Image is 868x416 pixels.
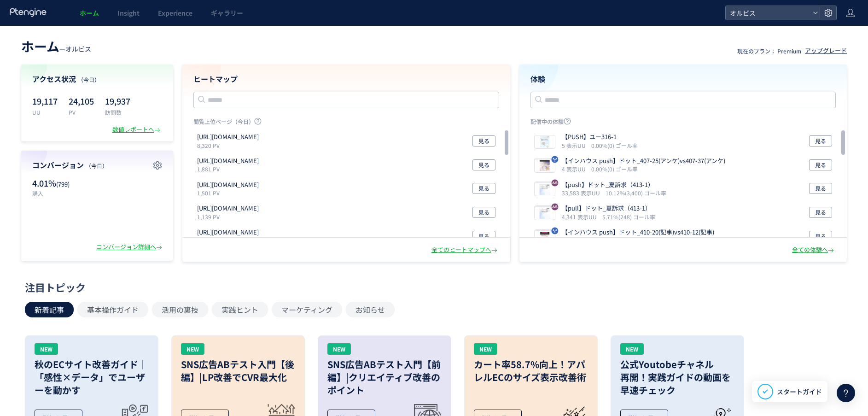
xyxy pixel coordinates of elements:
p: 4.01% [32,177,93,189]
span: ホーム [21,37,59,55]
p: 訪問数 [105,108,130,116]
h3: SNS広告ABテスト入門【後編】|LP改善でCVR最大化 [181,358,295,384]
p: 【インハウス push】ドット_410-20(記事)vs410-12(記事) [562,228,714,237]
span: ギャラリー [211,8,243,18]
p: https://pr.orbis.co.jp/cosmetics/u/100 [197,181,259,189]
span: 見る [815,135,826,146]
span: 見る [478,207,489,218]
p: 19,937 [105,94,130,108]
button: 見る [472,183,495,194]
h4: ヒートマップ [193,74,499,84]
p: 【インハウス push】ドット_407-25(アンケ)vs407-37(アンケ) [562,157,725,165]
button: マーケティング [272,302,342,317]
p: 1,139 PV [197,213,262,221]
p: PV [69,108,94,116]
h4: コンバージョン [32,160,162,170]
button: 見る [472,207,495,218]
button: 実践ヒント [212,302,268,317]
span: 見る [478,231,489,242]
span: 見る [815,159,826,170]
span: Experience [158,8,192,18]
h4: アクセス状況 [32,74,162,84]
button: 見る [472,159,495,170]
img: 78bf97f79df73d157701016bb907b9e11755651173111.jpeg [535,183,555,196]
p: 24,105 [69,94,94,108]
span: 見る [815,183,826,194]
p: 887 PV [197,237,262,245]
i: 0.00%(0) ゴール率 [591,165,638,173]
div: 数値レポートへ [112,125,162,134]
span: オルビス [727,6,809,20]
span: オルビス [65,44,91,53]
p: 1,881 PV [197,165,262,173]
button: 見る [472,231,495,242]
div: コンバージョン詳細へ [96,243,164,252]
i: 4 表示UU [562,165,589,173]
div: — [21,37,91,55]
div: NEW [181,343,204,355]
p: 【push】ドット_夏訴求（413-1） [562,181,663,189]
span: スタートガイド [777,387,822,397]
button: 基本操作ガイド [77,302,148,317]
button: 見る [809,159,832,170]
button: 見る [809,231,832,242]
button: 新着記事 [25,302,74,317]
div: NEW [327,343,351,355]
p: 購入 [32,189,93,197]
span: ホーム [80,8,99,18]
i: 5.71%(248) ゴール率 [602,213,655,221]
h4: 体験 [530,74,836,84]
p: UU [32,108,58,116]
img: 78bf97f79df73d157701016bb907b9e11755650997413.jpeg [535,207,555,220]
i: 10.12%(3,400) ゴール率 [606,189,666,197]
button: 活用の裏技 [152,302,208,317]
p: 【PUSH】ユー316-1 [562,133,634,141]
i: 97,008 表示UU [562,237,604,245]
span: （今日） [86,162,108,170]
div: NEW [474,343,497,355]
span: （今日） [78,76,100,83]
i: 4,341 表示UU [562,213,600,221]
span: 見る [478,159,489,170]
i: 0.35%(338) ゴール率 [606,237,658,245]
div: 注目トピック [25,280,839,294]
span: 見る [478,183,489,194]
button: 見る [809,183,832,194]
h3: SNS広告ABテスト入門【前編】|クリエイティブ改善のポイント [327,358,442,397]
p: https://pr.orbis.co.jp/cosmetics/udot/410-12 [197,228,259,237]
button: 見る [809,207,832,218]
button: 見る [809,135,832,146]
p: https://orbis.co.jp/order/thanks [197,133,259,141]
i: 33,583 表示UU [562,189,604,197]
span: 見る [815,231,826,242]
div: アップグレード [805,47,847,55]
h3: 公式Youtobeチャネル 再開！実践ガイドの動画を 早速チェック [620,358,734,397]
p: 8,320 PV [197,141,262,149]
div: 全てのヒートマップへ [431,246,499,254]
div: NEW [620,343,644,355]
p: 閲覧上位ページ（今日） [193,117,499,129]
i: 5 表示UU [562,141,589,149]
button: お知らせ [346,302,395,317]
span: 見る [478,135,489,146]
p: 【pull】ドット_夏訴求（413-1） [562,204,652,213]
p: https://pr.orbis.co.jp/special/04 [197,204,259,213]
p: 1,501 PV [197,189,262,197]
div: 全ての体験へ [792,246,836,254]
h3: 秋のECサイト改善ガイド｜「感性×データ」でユーザーを動かす [35,358,149,397]
p: https://pr.orbis.co.jp/tenpo_promotion [197,157,259,165]
span: (799) [56,180,70,188]
i: 0.00%(0) ゴール率 [591,141,638,149]
p: 現在のプラン： Premium [737,47,801,55]
span: 見る [815,207,826,218]
p: 配信中の体験 [530,117,836,129]
div: NEW [35,343,58,355]
h3: カート率58.7%向上！アパレルECのサイズ表示改善術 [474,358,588,384]
span: Insight [117,8,140,18]
p: 19,117 [32,94,58,108]
button: 見る [472,135,495,146]
img: cb647fcb0925a13b28285e0ae747a3fc1752483548011.jpeg [535,231,555,244]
